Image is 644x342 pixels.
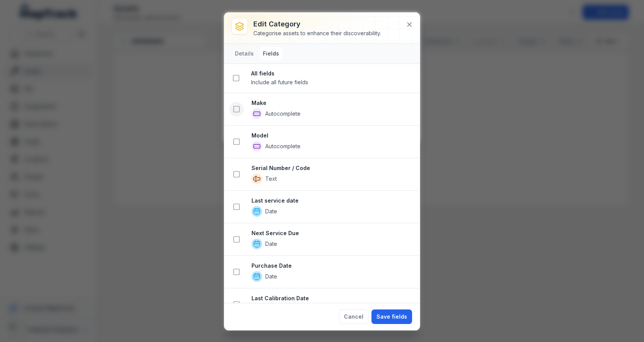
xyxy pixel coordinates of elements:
[265,240,277,248] span: Date
[265,110,301,118] span: Autocomplete
[260,47,282,61] button: Fields
[265,208,277,215] span: Date
[265,142,301,150] span: Autocomplete
[251,295,413,302] strong: Last Calibration Date
[232,47,257,61] button: Details
[253,19,381,29] h3: Edit category
[251,197,413,205] strong: Last service date
[253,29,381,37] div: Categorise assets to enhance their discoverability.
[265,273,277,280] span: Date
[339,309,368,324] button: Cancel
[251,70,414,77] strong: All fields
[251,262,413,270] strong: Purchase Date
[371,309,412,324] button: Save fields
[251,79,308,85] span: Include all future fields
[251,229,413,237] strong: Next Service Due
[265,175,277,183] span: Text
[251,132,413,139] strong: Model
[251,164,413,172] strong: Serial Number / Code
[251,99,413,107] strong: Make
